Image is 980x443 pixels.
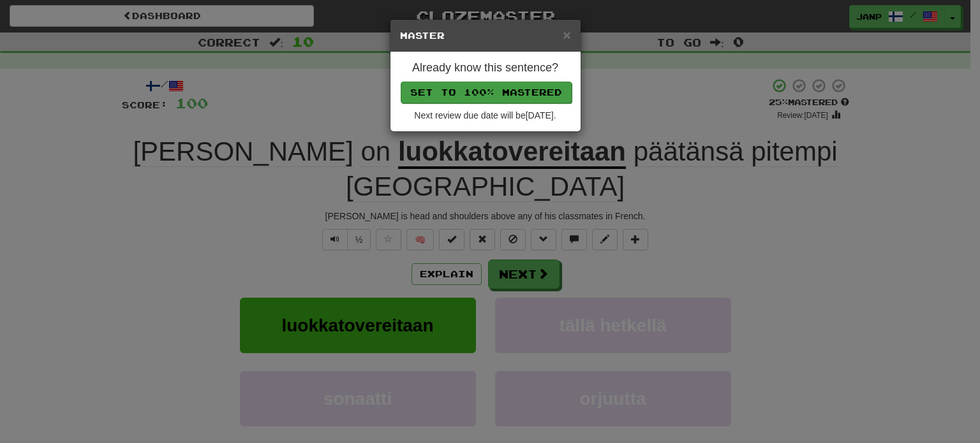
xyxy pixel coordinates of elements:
span: × [563,27,570,42]
h5: Master [400,29,571,42]
button: Close [563,28,570,41]
div: Next review due date will be [DATE] . [400,109,571,122]
button: Set to 100% Mastered [401,82,572,103]
h4: Already know this sentence? [400,62,571,75]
